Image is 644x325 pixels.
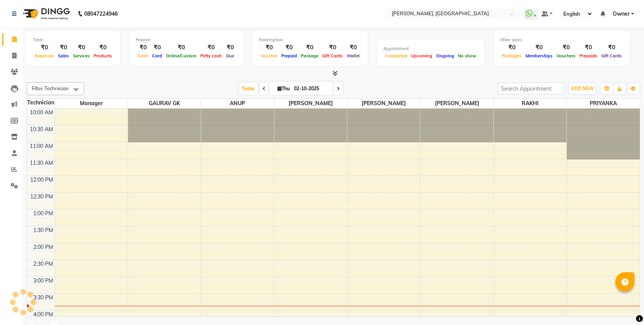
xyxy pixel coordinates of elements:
[201,99,274,108] span: ANUP
[164,43,198,52] div: ₹0
[198,43,224,52] div: ₹0
[524,43,555,52] div: ₹0
[33,37,114,43] div: Total
[224,43,237,52] div: ₹0
[279,43,299,52] div: ₹0
[276,86,292,91] span: Thu
[32,260,55,268] div: 2:30 PM
[92,53,114,58] span: Products
[434,53,456,58] span: Ongoing
[198,53,224,58] span: Petty cash
[56,53,71,58] span: Sales
[32,294,55,302] div: 3:30 PM
[569,83,595,94] button: ADD NEW
[567,99,640,108] span: PRIYANKA
[259,53,279,58] span: Voucher
[274,99,347,108] span: [PERSON_NAME]
[279,53,299,58] span: Prepaid
[92,43,114,52] div: ₹0
[320,53,345,58] span: Gift Cards
[555,53,577,58] span: Vouchers
[164,53,198,58] span: Online/Custom
[29,176,55,184] div: 12:00 PM
[55,99,128,108] span: Manager
[571,86,594,91] span: ADD NEW
[150,43,164,52] div: ₹0
[494,99,566,108] span: RAKHI
[599,43,624,52] div: ₹0
[32,226,55,234] div: 1:30 PM
[613,10,629,18] span: Owner
[292,83,330,94] input: 2025-10-02
[28,109,55,117] div: 10:00 AM
[136,37,237,43] div: Finance
[32,310,55,318] div: 4:00 PM
[136,43,150,52] div: ₹0
[555,43,577,52] div: ₹0
[150,53,164,58] span: Card
[577,53,599,58] span: Prepaids
[28,159,55,167] div: 11:30 AM
[28,142,55,150] div: 11:00 AM
[320,43,345,52] div: ₹0
[224,53,236,58] span: Due
[32,277,55,285] div: 3:00 PM
[383,45,478,52] div: Appointment
[345,53,362,58] span: Wallet
[33,43,56,52] div: ₹0
[128,99,201,108] span: GAURAV GK
[28,125,55,133] div: 10:30 AM
[299,43,320,52] div: ₹0
[136,53,150,58] span: Cash
[500,53,524,58] span: Packages
[299,53,320,58] span: Package
[32,243,55,251] div: 2:00 PM
[500,37,624,43] div: Other sales
[498,83,565,94] input: Search Appointment
[84,3,118,24] b: 08047224946
[599,53,624,58] span: Gift Cards
[19,3,72,24] img: logo
[347,99,420,108] span: [PERSON_NAME]
[27,99,55,107] div: Technician
[383,53,409,58] span: Completed
[259,37,362,43] div: Redemption
[239,83,258,94] span: Today
[409,53,434,58] span: Upcoming
[56,43,71,52] div: ₹0
[32,85,69,91] span: Filter Technician
[259,43,279,52] div: ₹0
[420,99,493,108] span: [PERSON_NAME]
[71,53,92,58] span: Services
[456,53,478,58] span: No show
[577,43,599,52] div: ₹0
[71,43,92,52] div: ₹0
[345,43,362,52] div: ₹0
[500,43,524,52] div: ₹0
[33,53,56,58] span: Expenses
[524,53,555,58] span: Memberships
[29,193,55,201] div: 12:30 PM
[32,210,55,218] div: 1:00 PM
